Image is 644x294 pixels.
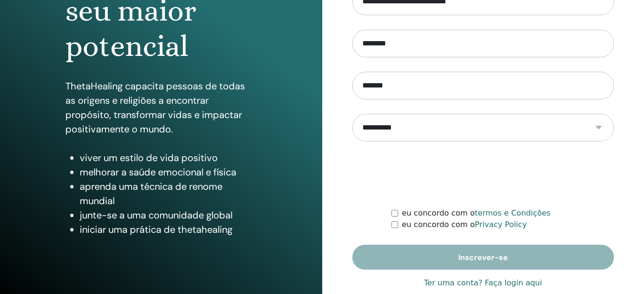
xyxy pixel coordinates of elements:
li: junte-se a uma comunidade global [80,208,256,222]
li: viver um estilo de vida positivo [80,151,256,165]
iframe: reCAPTCHA [411,156,556,193]
label: eu concordo com o [402,207,550,219]
label: eu concordo com o [402,219,527,230]
li: melhorar a saúde emocional e física [80,165,256,179]
li: aprenda uma técnica de renome mundial [80,179,256,208]
p: ThetaHealing capacita pessoas de todas as origens e religiões a encontrar propósito, transformar ... [65,79,256,136]
a: Privacy Policy [475,220,527,229]
a: termos e Condições [475,208,551,218]
li: iniciar uma prática de thetahealing [80,222,256,237]
a: Ter uma conta? Faça login aqui [424,277,542,289]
